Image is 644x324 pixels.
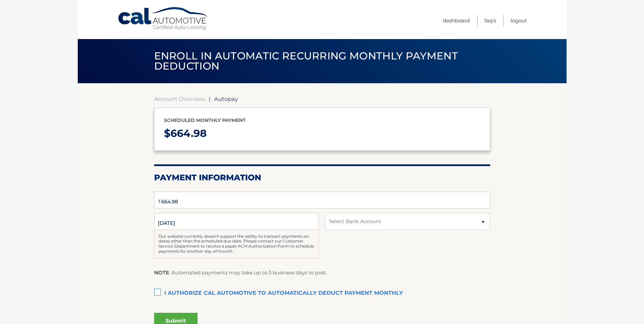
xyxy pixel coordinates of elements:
[156,194,163,209] span: $
[154,173,490,183] h2: Payment Information
[154,50,458,72] span: Enroll in automatic recurring monthly payment deduction
[154,192,490,209] input: Payment Amount
[154,268,327,277] p: : Automated payments may take up to 3 business days to post.
[154,95,205,102] a: Account Overview
[164,125,480,143] p: $
[117,7,209,31] a: Cal Automotive
[443,15,470,26] a: Dashboard
[154,213,319,230] input: Payment Date
[209,95,210,102] span: |
[511,15,527,26] a: Logout
[154,287,490,300] label: I authorize cal automotive to automatically deduct payment monthly
[214,95,238,102] span: Autopay
[154,230,319,258] div: Our website currently doesn't support the ability to transact payments on dates other than the sc...
[170,127,207,140] span: 664.98
[154,269,169,276] strong: NOTE
[484,15,496,26] a: FAQ's
[164,116,480,125] p: Scheduled monthly payment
